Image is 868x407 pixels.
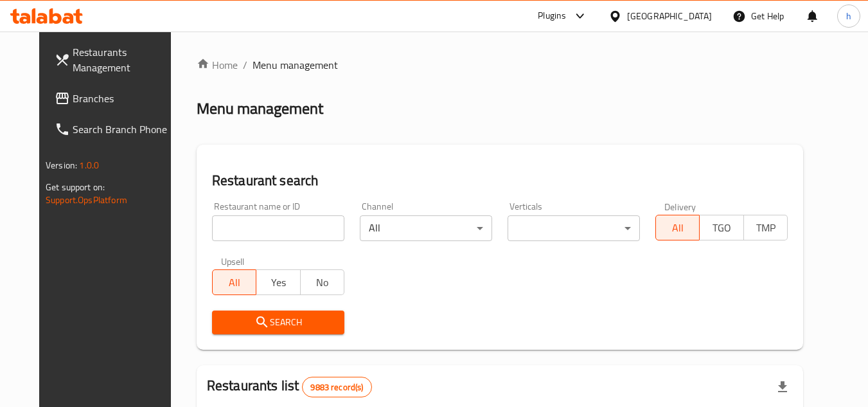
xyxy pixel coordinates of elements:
span: Get support on: [46,179,105,195]
label: Delivery [664,202,696,211]
button: All [655,215,700,240]
nav: breadcrumb [197,57,803,73]
a: Support.OpsPlatform [46,192,127,208]
button: TMP [743,215,788,240]
div: All [360,215,492,241]
span: 1.0.0 [79,157,99,174]
a: Home [197,57,238,73]
span: Branches [73,91,174,106]
div: Total records count [302,377,371,397]
div: Plugins [538,8,566,24]
button: No [300,269,344,295]
span: Restaurants Management [73,44,174,75]
div: [GEOGRAPHIC_DATA] [627,9,712,23]
div: Export file [767,372,798,402]
span: Menu management [252,57,338,73]
a: Search Branch Phone [44,114,184,145]
span: 9883 record(s) [303,381,371,393]
button: All [212,269,256,295]
h2: Restaurant search [212,171,788,190]
span: h [846,9,851,23]
button: Yes [256,269,300,295]
span: TMP [749,219,783,237]
span: Search [222,314,334,330]
label: Upsell [221,257,245,266]
div: ​ [508,215,640,241]
span: All [661,219,695,237]
button: Search [212,311,344,334]
li: / [243,57,247,73]
input: Search for restaurant name or ID.. [212,215,344,241]
span: Search Branch Phone [73,122,174,137]
span: All [218,273,251,292]
span: TGO [705,219,738,237]
h2: Restaurants list [207,376,372,397]
span: Yes [261,273,295,292]
h2: Menu management [197,98,323,119]
a: Restaurants Management [44,37,184,83]
span: No [306,273,339,292]
a: Branches [44,83,184,114]
span: Version: [46,157,77,174]
button: TGO [699,215,743,240]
